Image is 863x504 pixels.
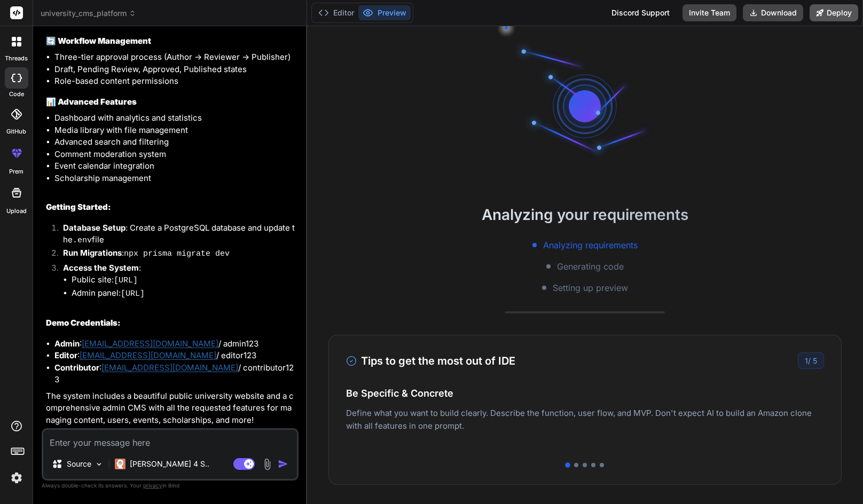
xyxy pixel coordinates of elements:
[682,4,736,21] button: Invite Team
[63,223,125,233] strong: Database Setup
[72,287,296,301] li: Admin panel:
[261,458,273,470] img: attachment
[46,318,121,328] strong: Demo Credentials:
[54,64,296,76] li: Draft, Pending Review, Approved, Published states
[54,51,296,64] li: Three-tier approval process (Author → Reviewer → Publisher)
[42,481,299,491] p: Always double-check its answers. Your in Bind
[115,459,125,469] img: Claude 4 Sonnet
[54,172,296,185] li: Scholarship management
[54,136,296,148] li: Advanced search and filtering
[54,338,296,350] li: : / admin123
[46,36,151,46] strong: 🔄 Workflow Management
[6,207,27,216] label: Upload
[54,338,80,349] strong: Admin
[73,236,92,245] code: .env
[813,356,817,365] span: 5
[95,460,104,469] img: Pick Models
[121,289,145,298] code: [URL]
[54,160,296,172] li: Event calendar integration
[54,363,99,373] strong: Contributor
[46,202,111,212] strong: Getting Started:
[9,90,24,99] label: code
[54,362,296,386] li: : / contributor123
[101,363,238,373] a: [EMAIL_ADDRESS][DOMAIN_NAME]
[46,97,137,107] strong: 📊 Advanced Features
[9,167,23,176] label: prem
[346,353,515,369] h3: Tips to get the most out of IDE
[346,386,824,400] h4: Be Specific & Concrete
[314,5,358,20] button: Editor
[54,148,296,161] li: Comment moderation system
[143,482,162,489] span: privacy
[6,127,26,136] label: GitHub
[72,274,296,287] li: Public site:
[553,281,628,294] span: Setting up preview
[54,262,296,301] li: :
[605,4,676,21] div: Discord Support
[54,75,296,88] li: Role-based content permissions
[82,338,218,349] a: [EMAIL_ADDRESS][DOMAIN_NAME]
[54,350,296,362] li: : / editor123
[543,239,638,251] span: Analyzing requirements
[130,459,209,469] p: [PERSON_NAME] 4 S..
[46,390,296,427] p: The system includes a beautiful public university website and a comprehensive admin CMS with all ...
[358,5,411,20] button: Preview
[810,4,858,21] button: Deploy
[307,203,863,226] h2: Analyzing your requirements
[798,352,824,369] div: /
[805,356,808,365] span: 1
[67,459,91,469] p: Source
[278,459,288,469] img: icon
[557,260,624,273] span: Generating code
[54,222,296,247] li: : Create a PostgreSQL database and update the file
[124,249,230,258] code: npx prisma migrate dev
[743,4,803,21] button: Download
[114,276,138,285] code: [URL]
[54,350,77,360] strong: Editor
[54,247,296,262] li: :
[63,263,139,273] strong: Access the System
[54,112,296,124] li: Dashboard with analytics and statistics
[80,350,216,360] a: [EMAIL_ADDRESS][DOMAIN_NAME]
[54,124,296,137] li: Media library with file management
[41,8,136,19] span: university_cms_platform
[63,248,122,258] strong: Run Migrations
[5,54,28,63] label: threads
[7,469,26,487] img: settings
